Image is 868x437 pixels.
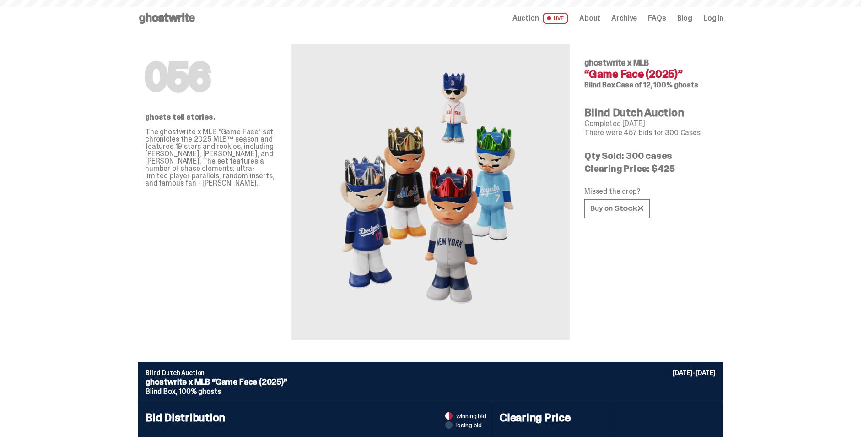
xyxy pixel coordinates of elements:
[456,413,486,419] span: winning bid
[500,412,603,423] h4: Clearing Price
[146,378,716,386] p: ghostwrite x MLB “Game Face (2025)”
[648,15,666,22] a: FAQs
[616,80,698,90] span: Case of 12, 100% ghosts
[584,69,716,80] h4: “Game Face (2025)”
[512,15,539,22] span: Auction
[584,129,716,137] p: There were 457 bids for 300 Cases.
[543,13,569,24] span: LIVE
[146,370,716,376] p: Blind Dutch Auction
[584,107,716,118] h4: Blind Dutch Auction
[145,128,277,187] p: The ghostwrite x MLB "Game Face" set chronicles the 2025 MLB™ season and features 19 stars and ro...
[512,13,568,24] a: Auction LIVE
[584,164,716,173] p: Clearing Price: $425
[584,120,716,127] p: Completed [DATE]
[584,80,615,90] span: Blind Box
[146,387,177,396] span: Blind Box,
[579,15,600,22] a: About
[145,114,277,121] p: ghosts tell stories.
[584,151,716,160] p: Qty Sold: 300 cases
[584,57,649,68] span: ghostwrite x MLB
[330,66,531,318] img: MLB&ldquo;Game Face (2025)&rdquo;
[584,188,716,195] p: Missed the drop?
[179,387,221,396] span: 100% ghosts
[145,59,277,95] h1: 056
[456,422,482,428] span: losing bid
[703,15,723,22] a: Log in
[611,15,637,22] a: Archive
[677,15,692,22] a: Blog
[673,370,716,376] p: [DATE]-[DATE]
